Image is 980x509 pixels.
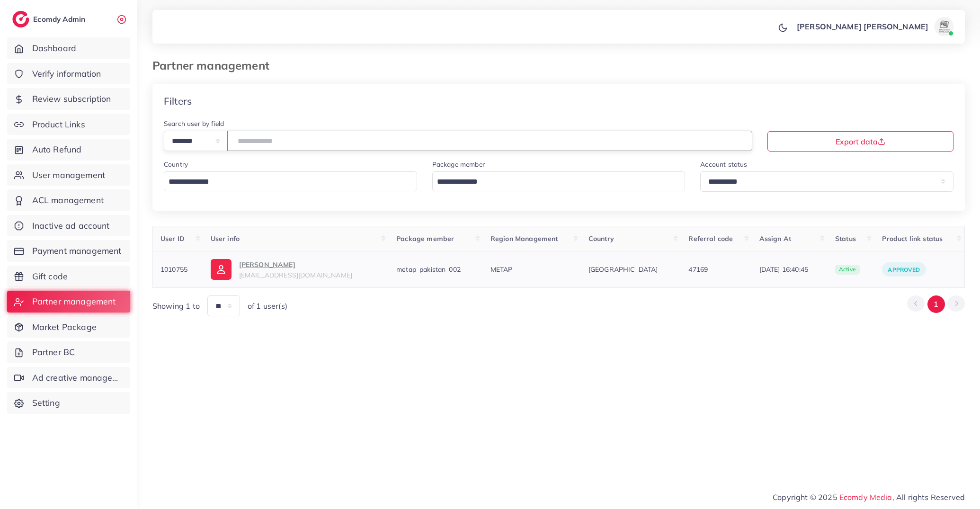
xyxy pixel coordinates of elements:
a: Product Links [7,114,130,135]
span: Product Links [32,118,85,131]
span: , All rights Reserved [892,491,965,503]
span: [EMAIL_ADDRESS][DOMAIN_NAME] [239,271,352,279]
button: Go to page 1 [927,295,945,313]
h2: Ecomdy Admin [33,15,88,24]
span: Ad creative management [32,372,123,384]
span: Copyright © 2025 [773,491,965,503]
a: Verify information [7,63,130,85]
h3: Partner management [152,59,277,72]
span: of 1 user(s) [248,301,287,312]
h4: Filters [164,95,192,107]
span: ACL management [32,194,104,206]
a: Inactive ad account [7,215,130,237]
span: Payment management [32,245,122,257]
ul: Pagination [907,295,965,313]
span: Referral code [688,234,733,243]
span: Auto Refund [32,143,82,156]
label: Country [164,160,188,169]
span: Partner management [32,295,116,308]
label: Search user by field [164,119,224,128]
span: Package member [396,234,454,243]
img: logo [12,11,29,27]
button: Export data [767,131,953,152]
span: 1010755 [160,265,187,274]
span: active [835,265,860,275]
span: metap_pakistan_002 [396,265,461,274]
a: Review subscription [7,88,130,110]
a: User management [7,164,130,186]
a: Payment management [7,240,130,262]
a: Partner BC [7,341,130,363]
span: Region Management [490,234,558,243]
span: Market Package [32,321,97,333]
a: Partner management [7,291,130,313]
span: Inactive ad account [32,220,110,232]
span: Gift code [32,270,68,283]
div: Search for option [164,171,417,191]
span: Country [588,234,614,243]
a: Auto Refund [7,139,130,161]
span: Partner BC [32,346,75,358]
span: [DATE] 16:40:45 [759,265,820,274]
input: Search for option [434,175,673,189]
span: [GEOGRAPHIC_DATA] [588,265,674,274]
span: Approved [888,266,920,273]
span: Status [835,234,856,243]
a: Gift code [7,266,130,287]
span: Assign At [759,234,791,243]
span: User info [211,234,240,243]
p: [PERSON_NAME] [PERSON_NAME] [797,21,928,32]
span: User management [32,169,105,181]
a: [PERSON_NAME] [PERSON_NAME]avatar [792,17,957,36]
span: Showing 1 to [152,301,200,312]
span: 47169 [688,265,708,274]
span: METAP [490,265,513,274]
div: Search for option [432,171,686,191]
label: Package member [432,160,485,169]
span: Export data [836,138,885,145]
a: Ad creative management [7,367,130,389]
span: Verify information [32,68,101,80]
img: ic-user-info.36bf1079.svg [211,259,232,280]
p: [PERSON_NAME] [239,259,352,270]
input: Search for option [165,175,405,189]
span: Dashboard [32,42,76,54]
a: Dashboard [7,37,130,59]
a: logoEcomdy Admin [12,11,88,27]
a: ACL management [7,189,130,211]
img: avatar [935,17,953,36]
a: Market Package [7,316,130,338]
label: Account status [700,160,747,169]
a: Ecomdy Media [839,492,892,502]
span: User ID [160,234,185,243]
span: Product link status [882,234,943,243]
a: Setting [7,392,130,414]
span: Setting [32,397,60,409]
span: Review subscription [32,93,111,105]
a: [PERSON_NAME][EMAIL_ADDRESS][DOMAIN_NAME] [211,259,381,280]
